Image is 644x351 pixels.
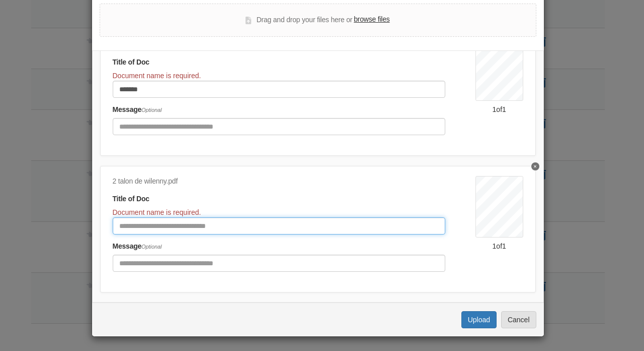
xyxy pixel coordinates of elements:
label: Message [113,241,162,252]
div: 2 talon de wilenny.pdf [113,176,445,187]
label: Message [113,104,162,115]
div: Document name is required. [113,207,445,217]
span: Optional [141,107,162,113]
button: Delete undefined [531,162,539,170]
div: Drag and drop your files here or [246,14,389,26]
label: Title of Doc [113,57,149,68]
button: Cancel [501,311,536,328]
input: Document Title [113,81,445,98]
div: 1 of 1 [475,104,523,114]
div: 1 of 1 [475,241,523,251]
input: Include any comments on this document [113,118,445,135]
span: Optional [141,244,162,250]
input: Include any comments on this document [113,255,445,272]
label: browse files [354,14,389,25]
div: Document name is required. [113,71,445,81]
button: Upload [461,311,497,328]
label: Title of Doc [113,194,149,205]
input: Document Title [113,217,445,235]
